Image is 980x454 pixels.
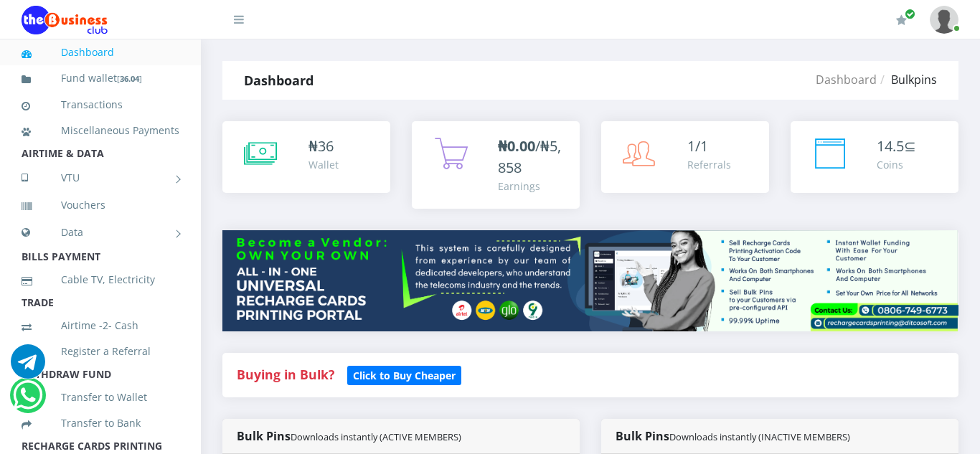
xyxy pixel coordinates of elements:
a: Transfer to Wallet [22,381,179,414]
a: VTU [22,160,179,196]
a: Miscellaneous Payments [22,114,179,147]
div: Coins [877,157,916,172]
a: 1/1 Referrals [601,121,769,193]
strong: Bulk Pins [237,428,461,444]
div: ⊆ [877,136,916,157]
li: Bulkpins [877,71,937,88]
a: Data [22,214,179,250]
strong: Buying in Bulk? [237,366,334,383]
i: Renew/Upgrade Subscription [896,14,907,26]
a: Dashboard [816,72,877,88]
small: Downloads instantly (INACTIVE MEMBERS) [669,430,850,443]
strong: Bulk Pins [616,428,850,444]
a: Airtime -2- Cash [22,309,179,342]
span: 1/1 [687,136,708,156]
img: multitenant_rcp.png [222,230,958,331]
span: Renew/Upgrade Subscription [905,9,915,19]
a: Click to Buy Cheaper [347,366,461,383]
b: Click to Buy Cheaper [353,369,456,382]
b: 36.04 [120,73,139,84]
a: Vouchers [22,189,179,222]
div: ₦ [308,136,339,157]
a: Fund wallet[36.04] [22,62,179,95]
a: Transactions [22,88,179,121]
a: Dashboard [22,36,179,69]
img: Logo [22,6,108,34]
a: ₦36 Wallet [222,121,390,193]
div: Wallet [308,157,339,172]
a: Transfer to Bank [22,407,179,440]
small: [ ] [117,73,142,84]
div: Earnings [498,179,565,194]
span: 36 [318,136,334,156]
a: ₦0.00/₦5,858 Earnings [412,121,580,209]
a: Chat for support [11,355,45,379]
b: ₦0.00 [498,136,535,156]
a: Register a Referral [22,335,179,368]
strong: Dashboard [244,72,314,89]
img: User [930,6,958,34]
span: 14.5 [877,136,904,156]
a: Cable TV, Electricity [22,263,179,296]
a: Chat for support [13,389,42,412]
small: Downloads instantly (ACTIVE MEMBERS) [291,430,461,443]
span: /₦5,858 [498,136,561,177]
div: Referrals [687,157,731,172]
